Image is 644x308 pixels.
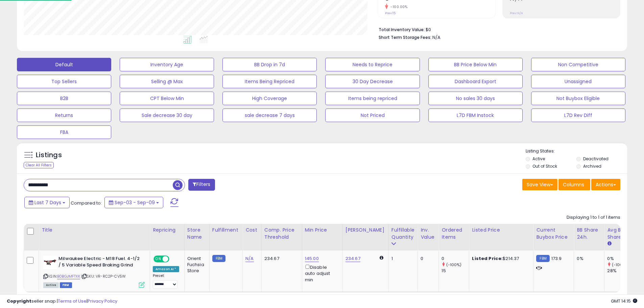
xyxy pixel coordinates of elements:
small: Prev: N/A [510,11,523,15]
small: FBM [212,255,225,262]
span: All listings currently available for purchase on Amazon [43,282,59,288]
span: | SKU: VR-RC2P-CV5W [81,274,126,279]
span: OFF [168,256,179,262]
span: 2025-09-18 14:15 GMT [611,298,637,304]
b: Listed Price: [472,255,503,262]
div: Cost [245,227,259,234]
button: Non Competitive [531,58,625,71]
button: Not Priced [325,109,420,122]
div: Min Price [305,227,340,234]
div: Fulfillable Quantity [391,227,415,241]
button: High Coverage [222,92,317,105]
div: Orient Fuchsia Store [187,256,204,274]
a: 145.00 [305,255,319,262]
span: Sep-03 - Sep-09 [115,199,155,206]
span: 173.9 [551,255,562,262]
div: Title [42,227,147,234]
button: Sale decrease 30 day [120,109,214,122]
label: Active [532,156,545,162]
button: FBA [17,125,111,139]
div: 15 [442,268,469,274]
h5: Listings [36,150,62,160]
div: Fulfillment [212,227,240,234]
button: No sales 30 days [428,92,523,105]
a: N/A [245,255,254,262]
a: Terms of Use [58,298,87,304]
div: Amazon AI * [153,266,179,272]
div: Repricing [153,227,182,234]
b: Short Term Storage Fees: [379,34,431,40]
button: Actions [591,179,620,190]
button: Top Sellers [17,75,111,88]
div: Store Name [187,227,207,241]
small: Avg BB Share. [607,241,611,247]
small: FBM [536,255,549,262]
div: 28% [607,268,635,274]
button: sale decrease 7 days [222,109,317,122]
button: Default [17,58,111,71]
div: Avg BB Share [607,227,632,241]
small: Prev: 15 [385,11,396,15]
label: Out of Stock [532,163,557,169]
span: Last 7 Days [34,199,61,206]
a: B0BGJMFTXK [57,274,80,279]
button: Items being repriced [325,92,420,105]
button: BB Drop in 7d [222,58,317,71]
div: Listed Price [472,227,530,234]
a: Privacy Policy [88,298,117,304]
button: Sep-03 - Sep-09 [104,197,163,208]
small: (-100%) [446,262,462,267]
label: Deactivated [583,156,609,162]
button: Unassigned [531,75,625,88]
small: (-100%) [612,262,627,267]
button: L7D FBM Instock [428,109,523,122]
button: Filters [188,179,215,191]
button: Returns [17,109,111,122]
div: 234.67 [264,256,297,262]
b: Milwaukee Electric - M18 Fuel. 4-1/2 / 5 Variable Speed Braking Grind [58,256,141,270]
span: N/A [432,34,440,41]
div: Comp. Price Threshold [264,227,299,241]
div: ASIN: [43,256,145,287]
button: Last 7 Days [24,197,70,208]
button: Columns [558,179,590,190]
div: Preset: [153,274,179,289]
div: seller snap | | [7,298,117,305]
button: Needs to Reprice [325,58,420,71]
div: 0 [421,256,433,262]
button: Save View [522,179,557,190]
div: 0% [577,256,599,262]
button: Inventory Age [120,58,214,71]
span: Compared to: [71,200,102,206]
button: Dashboard Export [428,75,523,88]
div: Current Buybox Price [536,227,571,241]
button: BB Price Below Min [428,58,523,71]
div: Clear All Filters [24,162,54,168]
p: Listing States: [526,148,627,155]
div: Inv. value [421,227,436,241]
div: Displaying 1 to 1 of 1 items [567,214,620,221]
span: ON [154,256,163,262]
button: Items Being Repriced [222,75,317,88]
div: BB Share 24h. [577,227,601,241]
a: 234.67 [345,255,360,262]
div: 0 [442,256,469,262]
div: Ordered Items [442,227,466,241]
div: Disable auto adjust min [305,263,337,283]
button: B2B [17,92,111,105]
button: Selling @ Max [120,75,214,88]
button: L7D Rev Diff [531,109,625,122]
button: 30 Day Decrease [325,75,420,88]
div: 0% [607,256,635,262]
label: Archived [583,163,601,169]
li: $0 [379,25,615,33]
span: Columns [563,181,584,188]
div: $214.37 [472,256,528,262]
button: CPT Below Min [120,92,214,105]
small: -100.00% [388,4,407,9]
span: FBM [60,282,72,288]
b: Total Inventory Value: [379,27,425,32]
img: 412MteMrd9L._SL40_.jpg [43,256,57,269]
button: Not Buybox Eligible [531,92,625,105]
strong: Copyright [7,298,31,304]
